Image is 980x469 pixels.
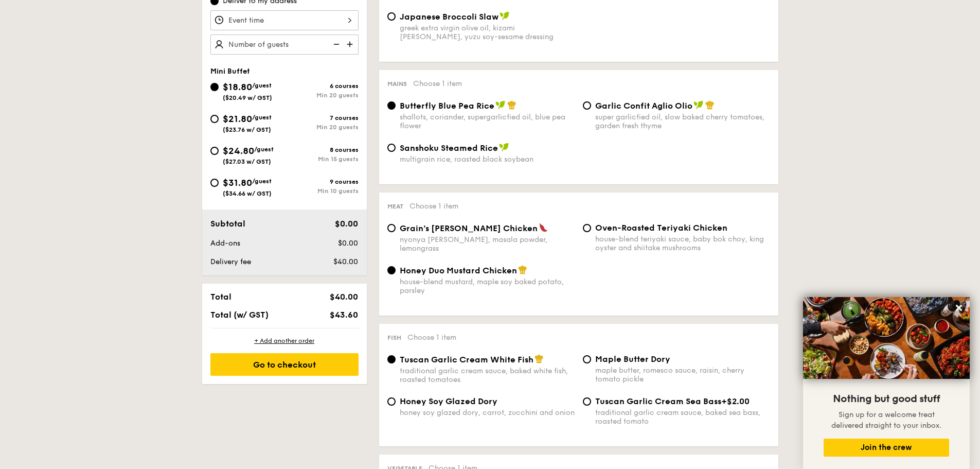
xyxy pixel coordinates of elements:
[210,34,359,55] input: Number of guests
[387,144,396,152] input: Sanshoku Steamed Ricemultigrain rice, roasted black soybean
[400,355,533,364] span: Tuscan Garlic Cream White Fish
[595,396,721,406] span: Tuscan Garlic Cream Sea Bass
[210,83,219,91] input: $18.80/guest($20.49 w/ GST)6 coursesMin 20 guests
[387,101,396,110] input: Butterfly Blue Pea Riceshallots, coriander, supergarlicfied oil, blue pea flower
[951,300,967,316] button: Close
[223,81,252,93] span: $18.80
[223,126,271,133] span: ($23.76 w/ GST)
[210,353,359,376] div: Go to checkout
[400,408,575,417] div: honey soy glazed dory, carrot, zucchini and onion
[500,11,510,21] img: icon-vegan.f8ff3823.svg
[495,100,506,110] img: icon-vegan.f8ff3823.svg
[387,224,396,232] input: Grain's [PERSON_NAME] Chickennyonya [PERSON_NAME], masala powder, lemongrass
[284,155,359,163] div: Min 15 guests
[284,82,359,90] div: 6 courses
[210,147,219,155] input: $24.80/guest($27.03 w/ GST)8 coursesMin 15 guests
[595,101,692,111] span: Garlic Confit Aglio Olio
[539,223,548,232] img: icon-spicy.37a8142b.svg
[583,224,591,232] input: Oven-Roasted Teriyaki Chickenhouse-blend teriyaki sauce, baby bok choy, king oyster and shiitake ...
[413,79,462,88] span: Choose 1 item
[210,10,359,30] input: Event time
[252,114,272,121] span: /guest
[595,223,727,233] span: Oven-Roasted Teriyaki Chicken
[254,146,274,153] span: /guest
[387,80,407,88] span: Mains
[400,12,498,22] span: Japanese Broccoli Slaw
[595,408,770,426] div: traditional garlic cream sauce, baked sea bass, roasted tomato
[223,190,272,197] span: ($34.66 w/ GST)
[223,94,272,101] span: ($20.49 w/ GST)
[284,187,359,195] div: Min 10 guests
[333,257,358,266] span: $40.00
[400,24,575,41] div: greek extra virgin olive oil, kizami [PERSON_NAME], yuzu soy-sesame dressing
[595,113,770,130] div: super garlicfied oil, slow baked cherry tomatoes, garden fresh thyme
[400,367,575,384] div: traditional garlic cream sauce, baked white fish, roasted tomatoes
[343,34,359,54] img: icon-add.58712e84.svg
[400,266,517,275] span: Honey Duo Mustard Chicken
[409,202,458,211] span: Choose 1 item
[210,337,359,345] div: + Add another order
[595,354,670,364] span: Maple Butter Dory
[387,203,403,210] span: Meat
[223,145,254,157] span: $24.80
[583,101,591,110] input: Garlic Confit Aglio Oliosuper garlicfied oil, slow baked cherry tomatoes, garden fresh thyme
[252,82,272,89] span: /guest
[721,396,750,406] span: +$2.00
[518,265,527,274] img: icon-chef-hat.a58ddaea.svg
[705,100,715,110] img: icon-chef-hat.a58ddaea.svg
[499,143,509,152] img: icon-vegan.f8ff3823.svg
[284,178,359,185] div: 9 courses
[223,113,252,125] span: $21.80
[400,235,575,253] div: nyonya [PERSON_NAME], masala powder, lemongrass
[335,219,358,229] span: $0.00
[210,239,240,248] span: Add-ons
[210,179,219,187] input: $31.80/guest($34.66 w/ GST)9 coursesMin 10 guests
[407,333,456,342] span: Choose 1 item
[210,219,245,229] span: Subtotal
[400,223,538,233] span: Grain's [PERSON_NAME] Chicken
[583,397,591,406] input: Tuscan Garlic Cream Sea Bass+$2.00traditional garlic cream sauce, baked sea bass, roasted tomato
[338,239,358,248] span: $0.00
[210,257,251,266] span: Delivery fee
[210,115,219,123] input: $21.80/guest($23.76 w/ GST)7 coursesMin 20 guests
[583,355,591,363] input: Maple Butter Dorymaple butter, romesco sauce, raisin, cherry tomato pickle
[400,113,575,130] div: shallots, coriander, supergarlicfied oil, blue pea flower
[387,334,401,341] span: Fish
[330,310,358,320] span: $43.60
[387,355,396,363] input: Tuscan Garlic Cream White Fishtraditional garlic cream sauce, baked white fish, roasted tomatoes
[210,292,231,302] span: Total
[387,12,396,21] input: Japanese Broccoli Slawgreek extra virgin olive oil, kizami [PERSON_NAME], yuzu soy-sesame dressing
[210,310,269,320] span: Total (w/ GST)
[595,366,770,384] div: maple butter, romesco sauce, raisin, cherry tomato pickle
[284,92,359,99] div: Min 20 guests
[693,100,704,110] img: icon-vegan.f8ff3823.svg
[284,124,359,131] div: Min 20 guests
[252,178,272,185] span: /guest
[223,158,271,165] span: ($27.03 w/ GST)
[400,277,575,295] div: house-blend mustard, maple soy baked potato, parsley
[223,177,252,188] span: $31.80
[803,297,970,379] img: DSC07876-Edit02-Large.jpeg
[400,101,494,111] span: Butterfly Blue Pea Rice
[833,393,940,405] span: Nothing but good stuff
[387,266,396,274] input: Honey Duo Mustard Chickenhouse-blend mustard, maple soy baked potato, parsley
[284,114,359,121] div: 7 courses
[400,143,498,153] span: Sanshoku Steamed Rice
[387,397,396,406] input: Honey Soy Glazed Doryhoney soy glazed dory, carrot, zucchini and onion
[534,354,544,363] img: icon-chef-hat.a58ddaea.svg
[210,67,250,76] span: Mini Buffet
[284,146,359,153] div: 8 courses
[400,155,575,164] div: multigrain rice, roasted black soybean
[507,100,516,110] img: icon-chef-hat.a58ddaea.svg
[330,292,358,302] span: $40.00
[400,396,497,406] span: Honey Soy Glazed Dory
[824,439,949,457] button: Join the crew
[328,34,343,54] img: icon-reduce.1d2dbef1.svg
[595,235,770,252] div: house-blend teriyaki sauce, baby bok choy, king oyster and shiitake mushrooms
[831,410,941,430] span: Sign up for a welcome treat delivered straight to your inbox.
